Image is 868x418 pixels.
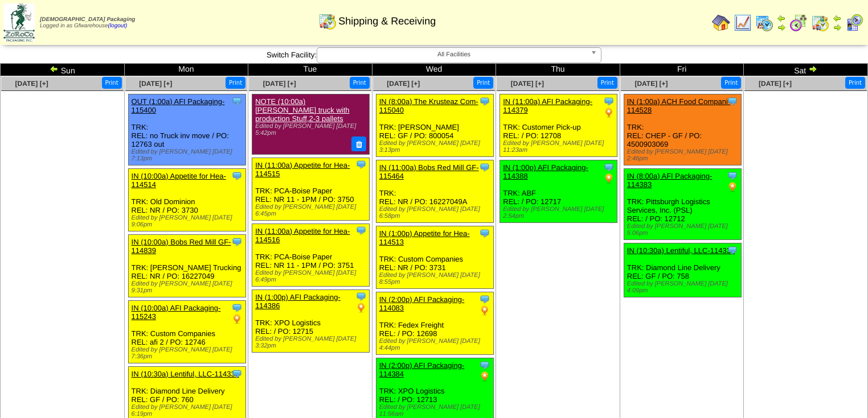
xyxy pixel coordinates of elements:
div: Edited by [PERSON_NAME] [DATE] 7:36pm [132,346,245,360]
span: [DATE] [+] [511,80,544,88]
span: [DATE] [+] [759,80,792,88]
a: IN (1:00p) AFI Packaging-114386 [255,293,341,310]
div: TRK: REL: CHEP - GF / PO: 4500903069 [624,94,741,165]
td: Fri [620,64,744,76]
img: PO [603,107,615,118]
img: Tooltip [727,170,738,181]
img: Tooltip [479,359,490,371]
div: Edited by [PERSON_NAME] [DATE] 5:06pm [627,223,741,237]
a: OUT (1:00a) AFI Packaging-115400 [132,97,225,114]
div: Edited by [PERSON_NAME] [DATE] 6:45pm [255,204,369,217]
a: IN (11:00a) Appetite for Hea-114516 [255,227,350,244]
div: TRK: Fedex Freight REL: / PO: 12698 [376,292,493,355]
button: Delete Note [351,136,366,151]
div: Edited by [PERSON_NAME] [DATE] 4:44pm [379,338,493,351]
img: Tooltip [355,159,367,170]
img: arrowleft.gif [50,64,59,73]
a: [DATE] [+] [139,80,172,88]
img: calendarinout.gif [811,14,829,32]
button: Print [597,77,617,89]
div: Edited by [PERSON_NAME] [DATE] 11:23am [503,140,617,154]
img: PO [603,173,615,184]
div: TRK: XPO Logistics REL: / PO: 12715 [252,289,370,352]
div: TRK: ABF REL: / PO: 12717 [500,160,617,223]
td: Sun [1,64,125,76]
img: PO [479,371,490,382]
a: IN (10:00a) Appetite for Hea-114514 [132,172,226,189]
div: Edited by [PERSON_NAME] [DATE] 7:13pm [132,148,245,162]
div: Edited by [PERSON_NAME] [DATE] 5:42pm [255,123,365,136]
div: Edited by [PERSON_NAME] [DATE] 2:46pm [627,148,741,162]
img: Tooltip [355,291,367,302]
a: [DATE] [+] [634,80,668,88]
a: IN (8:00a) AFI Packaging-114383 [627,172,713,189]
div: TRK: PCA-Boise Paper REL: NR 11 - 1PM / PO: 3750 [252,158,370,220]
span: All Facilities [322,48,586,61]
div: TRK: [PERSON_NAME] REL: GF / PO: 800054 [376,94,493,157]
img: Tooltip [231,302,243,313]
a: IN (10:30a) Lentiful, LLC-114336 [627,246,735,255]
img: Tooltip [231,170,243,181]
img: calendarinout.gif [318,12,337,30]
td: Wed [372,64,496,76]
img: Tooltip [231,96,243,107]
img: Tooltip [355,225,367,236]
span: Shipping & Receiving [338,15,436,27]
a: IN (8:00a) The Krusteaz Com-115040 [379,97,478,114]
button: Print [721,77,741,89]
div: Edited by [PERSON_NAME] [DATE] 3:13pm [379,140,493,154]
a: [DATE] [+] [15,80,48,88]
a: NOTE (10:00a) [PERSON_NAME] truck with production Stuff,2-3 pallets [255,97,349,123]
a: [DATE] [+] [263,80,296,88]
img: calendarblend.gif [789,14,808,32]
img: Tooltip [479,227,490,239]
img: Tooltip [603,96,615,107]
div: TRK: Old Dominion REL: NR / PO: 3730 [128,169,245,231]
div: TRK: Custom Companies REL: NR / PO: 3731 [376,226,493,289]
div: TRK: Custom Companies REL: afi 2 / PO: 12746 [128,301,245,363]
img: PO [231,313,243,325]
div: TRK: REL: no Truck inv move / PO: 12763 out [128,94,245,165]
div: Edited by [PERSON_NAME] [DATE] 6:58pm [379,206,493,220]
a: IN (1:00a) ACH Food Compani-114528 [627,97,730,114]
div: TRK: Diamond Line Delivery REL: GF / PO: 758 [624,243,741,297]
a: IN (2:00p) AFI Packaging-114384 [379,361,465,378]
img: Tooltip [603,162,615,173]
a: IN (1:00p) Appetite for Hea-114513 [379,229,470,246]
button: Print [473,77,493,89]
img: calendarcustomer.gif [845,14,863,32]
a: (logout) [108,23,128,29]
div: TRK: REL: NR / PO: 16227049A [376,160,493,223]
button: Print [845,77,865,89]
a: [DATE] [+] [387,80,420,88]
img: calendarprod.gif [755,14,773,32]
div: Edited by [PERSON_NAME] [DATE] 2:54pm [503,206,617,220]
span: Logged in as Gfwarehouse [40,16,135,29]
img: PO [727,181,738,193]
img: Tooltip [231,236,243,247]
a: IN (11:00a) Bobs Red Mill GF-115464 [379,163,479,180]
td: Sat [744,64,868,76]
img: arrowright.gif [833,23,842,32]
img: arrowright.gif [808,64,817,73]
img: arrowleft.gif [777,14,786,23]
div: Edited by [PERSON_NAME] [DATE] 6:49pm [255,270,369,283]
a: IN (11:00a) AFI Packaging-114379 [503,97,592,114]
div: Edited by [PERSON_NAME] [DATE] 9:06pm [132,214,245,228]
img: Tooltip [727,96,738,107]
div: Edited by [PERSON_NAME] [DATE] 4:09pm [627,280,741,294]
img: Tooltip [479,293,490,305]
div: Edited by [PERSON_NAME] [DATE] 6:19pm [132,404,245,417]
td: Tue [248,64,372,76]
img: arrowright.gif [777,23,786,32]
div: TRK: PCA-Boise Paper REL: NR 11 - 1PM / PO: 3751 [252,224,370,286]
td: Thu [496,64,620,76]
a: IN (10:00a) AFI Packaging-115243 [132,304,221,321]
img: Tooltip [231,368,243,379]
img: Tooltip [479,162,490,173]
div: Edited by [PERSON_NAME] [DATE] 11:56am [379,404,493,417]
button: Print [350,77,370,89]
